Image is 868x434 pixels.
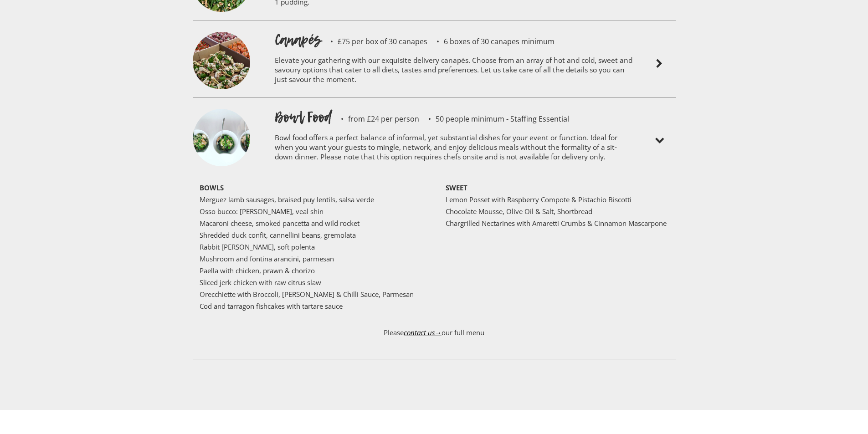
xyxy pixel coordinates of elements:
[200,255,423,262] p: Mushroom and fontina arancini, parmesan
[446,196,669,203] p: Lemon Posset with Raspberry Compote & Pistachio Biscotti
[200,302,423,310] p: Cod and tarragon fishcakes with tartare sauce
[193,320,676,354] p: Please our full menu
[275,30,321,50] h1: Canapés
[200,279,423,286] p: Sliced jerk chicken with raw citrus slaw
[332,115,419,123] p: from £24 per person
[275,127,635,170] p: Bowl food offers a perfect balance of informal, yet substantial dishes for your event or function...
[275,50,635,93] p: Elevate your gathering with our exquisite delivery canapés. Choose from an array of hot and cold,...
[200,220,423,227] p: Macaroni cheese, smoked pancetta and wild rocket
[200,196,423,203] p: Merguez lamb sausages, braised puy lentils, salsa verde
[275,107,332,127] h1: Bowl Food
[321,38,427,45] p: £75 per box of 30 canapes
[446,220,669,227] p: Chargrilled Nectarines with Amaretti Crumbs & Cinnamon Mascarpone
[404,328,442,337] a: contact us→
[419,115,569,123] p: 50 people minimum - Staffing Essential
[427,38,555,45] p: 6 boxes of 30 canapes minimum
[200,291,423,298] p: Orecchiette with Broccoli, [PERSON_NAME] & Chilli Sauce, Parmesan
[446,208,669,215] p: Chocolate Mousse, Olive Oil & Salt, Shortbread
[200,231,423,239] p: Shredded duck confit, cannellini beans, gremolata
[200,243,423,250] p: Rabbit [PERSON_NAME], soft polenta
[200,208,423,215] p: Osso bucco: [PERSON_NAME], veal shin
[200,183,224,192] strong: BOWLS
[200,267,423,274] p: Paella with chicken, prawn & chorizo
[446,183,467,192] strong: SWEET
